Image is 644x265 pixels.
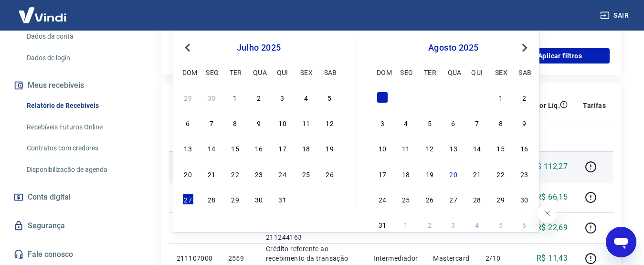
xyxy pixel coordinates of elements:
div: Choose sábado, 5 de julho de 2025 [324,92,336,103]
div: Choose segunda-feira, 7 de julho de 2025 [206,117,217,128]
a: Dados da conta [23,27,131,46]
a: Recebíveis Futuros Online [23,117,131,137]
button: Sair [598,7,633,24]
p: Intermediador [373,254,418,263]
div: ter [424,66,435,78]
div: Choose sexta-feira, 18 de julho de 2025 [300,142,312,154]
div: qua [448,66,459,78]
div: Choose segunda-feira, 4 de agosto de 2025 [400,117,412,128]
a: Segurança [11,215,131,236]
div: Choose sábado, 12 de julho de 2025 [324,117,336,128]
div: Choose quinta-feira, 28 de agosto de 2025 [471,193,483,205]
p: R$ 11,43 [537,253,568,264]
div: qua [253,66,264,78]
div: Choose domingo, 31 de agosto de 2025 [377,219,388,230]
iframe: Botão para abrir a janela de mensagens [606,227,636,257]
div: Choose terça-feira, 2 de setembro de 2025 [424,219,435,230]
div: Choose domingo, 24 de agosto de 2025 [377,193,388,205]
div: Choose quinta-feira, 31 de julho de 2025 [277,193,288,205]
p: 2559 [228,254,251,263]
div: ter [230,66,241,78]
p: Mastercard [433,254,470,263]
div: Choose quarta-feira, 2 de julho de 2025 [253,92,264,103]
div: Choose segunda-feira, 28 de julho de 2025 [400,92,412,103]
p: R$ 22,69 [537,222,568,233]
div: Choose quarta-feira, 16 de julho de 2025 [253,142,264,154]
div: sex [300,66,312,78]
div: qui [471,66,483,78]
div: Choose sábado, 9 de agosto de 2025 [518,117,530,128]
span: Conta digital [28,191,71,204]
div: Choose segunda-feira, 28 de julho de 2025 [206,193,217,205]
div: Choose sexta-feira, 4 de julho de 2025 [300,92,312,103]
div: Choose quarta-feira, 6 de agosto de 2025 [448,117,459,128]
div: Choose terça-feira, 19 de agosto de 2025 [424,168,435,180]
div: Choose quarta-feira, 27 de agosto de 2025 [448,193,459,205]
div: seg [400,66,412,78]
div: Choose quarta-feira, 30 de julho de 2025 [448,92,459,103]
div: dom [377,66,388,78]
div: Choose terça-feira, 8 de julho de 2025 [230,117,241,128]
div: Choose quarta-feira, 23 de julho de 2025 [253,168,264,180]
div: month 2025-07 [181,90,337,206]
div: Choose sexta-feira, 11 de julho de 2025 [300,117,312,128]
a: Disponibilização de agenda [23,160,131,180]
div: Choose terça-feira, 12 de agosto de 2025 [424,142,435,154]
div: Choose domingo, 20 de julho de 2025 [182,168,194,180]
div: Choose quarta-feira, 20 de agosto de 2025 [448,168,459,180]
div: Choose sábado, 2 de agosto de 2025 [324,193,336,205]
div: Choose sábado, 23 de agosto de 2025 [518,168,530,180]
div: Choose segunda-feira, 1 de setembro de 2025 [400,219,412,230]
div: sab [324,66,336,78]
div: Choose terça-feira, 26 de agosto de 2025 [424,193,435,205]
div: dom [182,66,194,78]
p: R$ 112,27 [532,161,568,172]
p: R$ 66,15 [537,191,568,203]
a: Fale conosco [11,244,131,265]
img: Vindi [11,0,74,30]
div: julho 2025 [181,42,337,53]
div: Choose domingo, 27 de julho de 2025 [377,92,388,103]
div: Choose sábado, 26 de julho de 2025 [324,168,336,180]
div: Choose sexta-feira, 29 de agosto de 2025 [495,193,507,205]
div: Choose sexta-feira, 15 de agosto de 2025 [495,142,507,154]
div: Choose sábado, 30 de agosto de 2025 [518,193,530,205]
div: Choose sábado, 6 de setembro de 2025 [518,219,530,230]
div: Choose domingo, 13 de julho de 2025 [182,142,194,154]
div: Choose segunda-feira, 25 de agosto de 2025 [400,193,412,205]
div: agosto 2025 [375,42,531,53]
div: Choose domingo, 6 de julho de 2025 [182,117,194,128]
div: Choose sábado, 16 de agosto de 2025 [518,142,530,154]
div: sab [518,66,530,78]
div: seg [206,66,217,78]
div: Choose segunda-feira, 14 de julho de 2025 [206,142,217,154]
div: Choose quarta-feira, 3 de setembro de 2025 [448,219,459,230]
div: Choose quinta-feira, 17 de julho de 2025 [277,142,288,154]
div: qui [277,66,288,78]
div: Choose quinta-feira, 10 de julho de 2025 [277,117,288,128]
div: Choose terça-feira, 29 de julho de 2025 [230,193,241,205]
div: Choose quinta-feira, 21 de agosto de 2025 [471,168,483,180]
div: Choose terça-feira, 15 de julho de 2025 [230,142,241,154]
span: Olá! Precisa de ajuda? [6,7,80,14]
iframe: Fechar mensagem [538,204,557,223]
button: Aplicar filtros [510,48,610,64]
div: Choose quinta-feira, 31 de julho de 2025 [471,92,483,103]
div: Choose sexta-feira, 22 de agosto de 2025 [495,168,507,180]
div: month 2025-08 [375,90,531,232]
div: Choose sexta-feira, 1 de agosto de 2025 [495,92,507,103]
div: Choose terça-feira, 22 de julho de 2025 [230,168,241,180]
div: Choose sexta-feira, 8 de agosto de 2025 [495,117,507,128]
button: Next Month [519,42,530,53]
div: Choose sábado, 2 de agosto de 2025 [518,92,530,103]
div: Choose quinta-feira, 7 de agosto de 2025 [471,117,483,128]
div: Choose domingo, 10 de agosto de 2025 [377,142,388,154]
p: Tarifas [583,101,606,110]
div: Choose domingo, 17 de agosto de 2025 [377,168,388,180]
div: Choose domingo, 29 de junho de 2025 [182,92,194,103]
p: Valor Líq. [529,101,560,110]
div: Choose quarta-feira, 30 de julho de 2025 [253,193,264,205]
div: Choose segunda-feira, 30 de junho de 2025 [206,92,217,103]
div: Choose quinta-feira, 3 de julho de 2025 [277,92,288,103]
a: Dados de login [23,48,131,68]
